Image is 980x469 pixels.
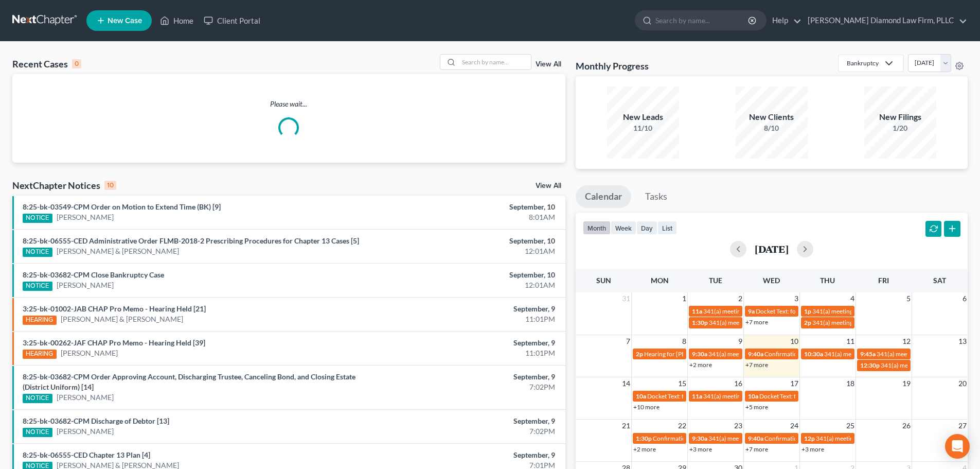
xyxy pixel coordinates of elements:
span: 2 [737,292,743,305]
div: 11/10 [607,123,679,133]
a: +3 more [689,445,712,453]
span: 15 [677,377,687,390]
span: 18 [845,377,856,390]
a: Client Portal [199,11,265,30]
button: week [611,221,636,235]
span: 12p [804,435,815,442]
a: Help [767,11,801,30]
a: 8:25-bk-06555-CED Chapter 13 Plan [4] [23,450,150,459]
a: +7 more [745,445,768,453]
span: 2p [804,319,811,326]
span: 9 [737,335,743,348]
div: NextChapter Notices [12,179,116,192]
span: 341(a) meeting for [PERSON_NAME] [812,319,912,326]
button: day [636,221,657,235]
div: NOTICE [23,428,52,437]
div: September, 10 [384,202,555,212]
div: 12:01AM [384,246,555,256]
span: 9a [748,307,755,315]
a: [PERSON_NAME] [57,280,114,290]
a: Tasks [636,185,676,208]
span: Fri [878,276,889,285]
span: 11 [845,335,856,348]
span: 20 [957,377,968,390]
a: +2 more [633,445,656,453]
span: 12:30p [860,361,880,369]
input: Search by name... [459,55,531,70]
h2: [DATE] [755,244,789,254]
span: 7 [625,335,631,348]
span: 11a [692,392,702,400]
div: 0 [72,59,81,68]
span: Confirmation Hearing for [PERSON_NAME] [764,350,882,358]
div: 10 [104,181,116,190]
h3: Monthly Progress [576,60,649,72]
span: Confirmation Hearing for [PERSON_NAME] [764,435,882,442]
span: 341(a) meeting for [PERSON_NAME] [708,435,808,442]
span: 6 [961,292,968,305]
span: 24 [789,420,799,432]
div: September, 10 [384,236,555,246]
span: Tue [709,276,722,285]
span: 27 [957,420,968,432]
div: New Clients [736,111,808,123]
a: 8:25-bk-03682-CPM Discharge of Debtor [13] [23,416,169,425]
a: 8:25-bk-06555-CED Administrative Order FLMB-2018-2 Prescribing Procedures for Chapter 13 Cases [5] [23,236,359,245]
span: 341(a) meeting for [PERSON_NAME] [824,350,923,358]
span: 9:40a [748,350,763,358]
a: [PERSON_NAME] [57,212,114,222]
span: 23 [733,420,743,432]
span: 341(a) meeting for [PERSON_NAME] [877,350,976,358]
a: +10 more [633,403,660,411]
span: 10a [636,392,646,400]
div: 7:02PM [384,382,555,392]
div: 12:01AM [384,280,555,290]
p: Please wait... [12,99,565,109]
span: 4 [849,292,856,305]
div: Bankruptcy [847,59,879,67]
span: 341(a) meeting for [PERSON_NAME] [708,350,808,358]
span: 341(a) meeting for [PERSON_NAME] [881,361,980,369]
div: Recent Cases [12,58,81,70]
span: 341(a) meeting for [PERSON_NAME] [816,435,915,442]
span: Mon [651,276,669,285]
span: 5 [905,292,912,305]
a: +7 more [745,318,768,326]
a: Calendar [576,185,631,208]
a: [PERSON_NAME] & [PERSON_NAME] [61,314,183,324]
div: New Leads [607,111,679,123]
a: +2 more [689,361,712,369]
a: 3:25-bk-01002-JAB CHAP Pro Memo - Hearing Held [21] [23,304,206,313]
a: [PERSON_NAME] Diamond Law Firm, PLLC [803,11,967,30]
div: HEARING [23,316,57,325]
div: 7:02PM [384,426,555,437]
span: 1:30p [692,319,708,326]
a: 8:25-bk-03682-CPM Order Approving Account, Discharging Trustee, Canceling Bond, and Closing Estat... [23,372,355,391]
span: 26 [901,420,912,432]
span: Confirmation hearing for [PERSON_NAME] [653,435,770,442]
span: Sun [596,276,611,285]
input: Search by name... [655,11,750,30]
a: 8:25-bk-03549-CPM Order on Motion to Extend Time (BK) [9] [23,202,221,211]
span: Sat [933,276,946,285]
a: View All [536,61,561,68]
span: 22 [677,420,687,432]
span: 14 [621,377,631,390]
span: Thu [820,276,835,285]
a: +5 more [745,403,768,411]
span: 17 [789,377,799,390]
span: 341(a) meeting for [PERSON_NAME] [703,392,803,400]
span: 21 [621,420,631,432]
span: 9:45a [860,350,876,358]
span: Docket Text: for St [PERSON_NAME] [PERSON_NAME] et al [756,307,915,315]
a: [PERSON_NAME] & [PERSON_NAME] [57,246,179,256]
a: 8:25-bk-03682-CPM Close Bankruptcy Case [23,270,164,279]
span: 12 [901,335,912,348]
div: September, 9 [384,338,555,348]
div: New Filings [864,111,936,123]
span: 13 [957,335,968,348]
span: 1p [804,307,811,315]
div: 8:01AM [384,212,555,222]
div: September, 9 [384,304,555,314]
span: 9:40a [748,435,763,442]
